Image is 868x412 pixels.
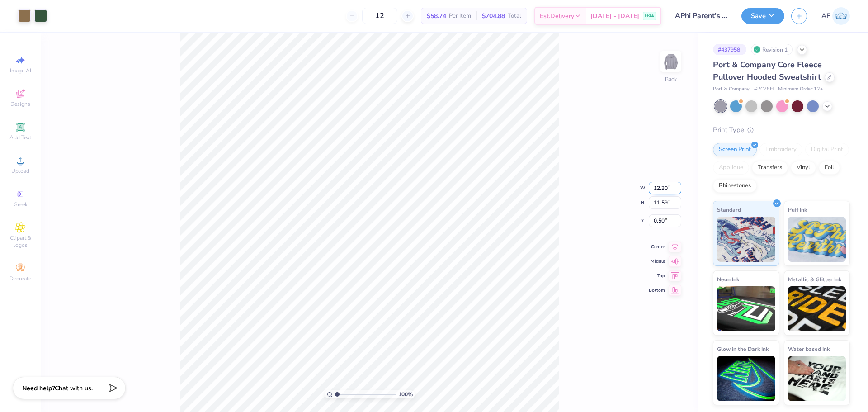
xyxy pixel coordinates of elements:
[713,179,757,193] div: Rhinestones
[11,167,29,175] span: Upload
[55,384,93,393] span: Chat with us.
[788,356,846,401] img: Water based Ink
[508,11,521,21] span: Total
[482,11,505,21] span: $704.88
[752,161,788,175] div: Transfers
[427,11,446,21] span: $58.74
[821,7,850,25] a: AF
[662,52,680,71] img: Back
[759,143,802,156] div: Embroidery
[645,13,654,19] span: FREE
[649,287,665,294] span: Bottom
[713,85,750,93] span: Port & Company
[398,390,413,398] span: 100 %
[649,273,665,279] span: Top
[805,143,849,156] div: Digital Print
[791,161,816,175] div: Vinyl
[717,344,769,354] span: Glow in the Dark Ink
[590,11,639,21] span: [DATE] - [DATE]
[788,205,807,214] span: Puff Ink
[713,143,757,156] div: Screen Print
[821,11,830,21] span: AF
[449,11,471,21] span: Per Item
[832,7,850,25] img: Ana Francesca Bustamante
[713,44,746,55] div: # 437958I
[717,286,775,331] img: Neon Ink
[788,344,830,354] span: Water based Ink
[819,161,840,175] div: Foil
[362,8,397,24] input: – –
[713,125,850,135] div: Print Type
[778,85,823,93] span: Minimum Order: 12 +
[717,275,739,284] span: Neon Ink
[788,286,846,331] img: Metallic & Glitter Ink
[649,244,665,250] span: Center
[713,161,749,175] div: Applique
[9,134,31,141] span: Add Text
[9,275,31,282] span: Decorate
[10,100,30,108] span: Designs
[668,7,735,25] input: Untitled Design
[741,8,784,24] button: Save
[14,201,28,208] span: Greek
[649,258,665,265] span: Middle
[540,11,574,21] span: Est. Delivery
[717,356,775,401] img: Glow in the Dark Ink
[717,205,741,214] span: Standard
[22,384,55,393] strong: Need help?
[717,217,775,262] img: Standard
[5,234,36,249] span: Clipart & logos
[665,75,677,83] div: Back
[10,67,31,74] span: Image AI
[713,59,822,82] span: Port & Company Core Fleece Pullover Hooded Sweatshirt
[788,217,846,262] img: Puff Ink
[754,85,774,93] span: # PC78H
[788,275,841,284] span: Metallic & Glitter Ink
[751,44,793,55] div: Revision 1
